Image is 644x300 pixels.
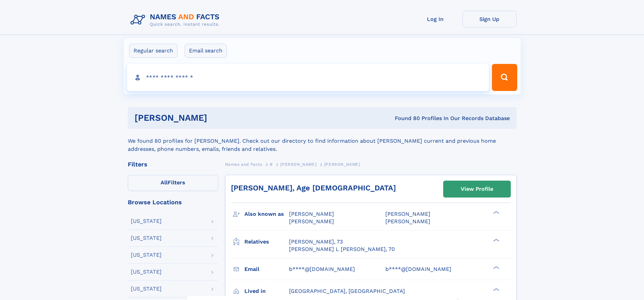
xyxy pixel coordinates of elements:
span: B [270,162,273,167]
a: Names and Facts [225,160,262,168]
div: ❯ [492,265,500,270]
span: [PERSON_NAME] [385,211,430,217]
div: We found 80 profiles for [PERSON_NAME]. Check out our directory to find information about [PERSON... [128,129,517,153]
h1: [PERSON_NAME] [135,114,301,122]
div: [US_STATE] [131,269,162,275]
label: Filters [128,175,218,191]
input: search input [127,64,489,91]
label: Email search [185,44,227,58]
h3: Also known as [244,208,289,220]
div: Browse Locations [128,199,218,205]
a: [PERSON_NAME], 73 [289,238,343,246]
a: B [270,160,273,168]
a: [PERSON_NAME] L [PERSON_NAME], 70 [289,246,395,253]
span: All [161,179,168,186]
h3: Email [244,263,289,275]
a: Log In [408,11,462,27]
span: [GEOGRAPHIC_DATA], [GEOGRAPHIC_DATA] [289,288,405,294]
h3: Lived in [244,285,289,297]
span: [PERSON_NAME] [385,218,430,225]
div: ❯ [492,238,500,242]
div: Found 80 Profiles In Our Records Database [301,115,510,122]
a: [PERSON_NAME] [280,160,316,168]
h3: Relatives [244,236,289,248]
div: ❯ [492,210,500,215]
a: Sign Up [462,11,517,27]
div: ❯ [492,287,500,292]
div: [US_STATE] [131,252,162,258]
div: Filters [128,161,218,167]
span: [PERSON_NAME] [280,162,316,167]
label: Regular search [129,44,177,58]
div: [US_STATE] [131,235,162,241]
div: [US_STATE] [131,286,162,292]
button: Search Button [492,64,517,91]
a: [PERSON_NAME], Age [DEMOGRAPHIC_DATA] [231,184,396,192]
div: [US_STATE] [131,218,162,224]
div: View Profile [461,181,493,197]
span: [PERSON_NAME] [289,218,334,225]
img: Logo Names and Facts [128,11,225,29]
a: View Profile [444,181,510,197]
span: [PERSON_NAME] [324,162,360,167]
span: [PERSON_NAME] [289,211,334,217]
